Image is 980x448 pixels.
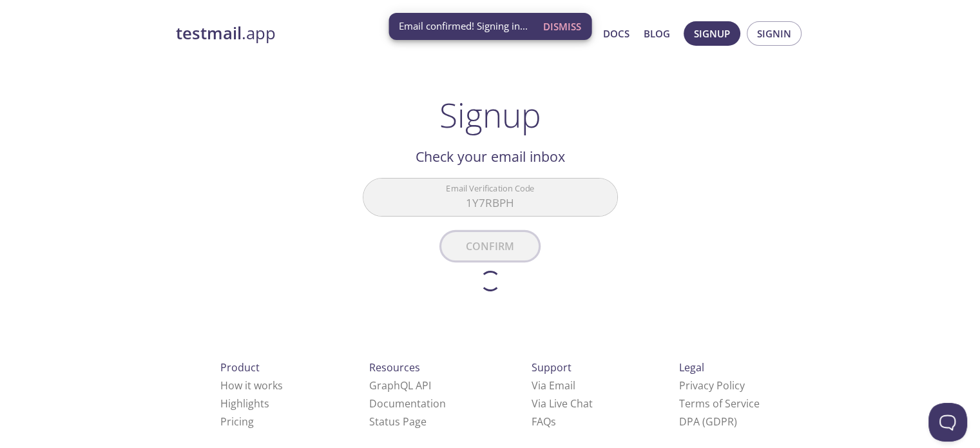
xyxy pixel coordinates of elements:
[532,360,572,375] span: Support
[644,25,670,42] a: Blog
[928,403,967,442] iframe: Help Scout Beacon - Open
[369,378,431,393] a: GraphQL API
[532,378,575,393] a: Via Email
[694,25,730,42] span: Signup
[679,396,760,411] a: Terms of Service
[679,360,704,375] span: Legal
[747,21,802,46] button: Signin
[757,25,791,42] span: Signin
[363,146,618,168] h2: Check your email inbox
[543,18,581,35] span: Dismiss
[532,414,556,429] a: FAQ
[684,21,740,46] button: Signup
[532,396,593,411] a: Via Live Chat
[369,414,427,429] a: Status Page
[220,396,269,411] a: Highlights
[679,414,737,429] a: DPA (GDPR)
[603,25,629,42] a: Docs
[369,396,446,411] a: Documentation
[551,414,556,429] span: s
[220,360,260,375] span: Product
[176,22,242,44] strong: testmail
[399,19,528,33] span: Email confirmed! Signing in...
[439,95,541,134] h1: Signup
[220,414,254,429] a: Pricing
[538,14,586,39] button: Dismiss
[176,23,479,44] a: testmail.app
[369,360,420,375] span: Resources
[679,378,745,393] a: Privacy Policy
[220,378,283,393] a: How it works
